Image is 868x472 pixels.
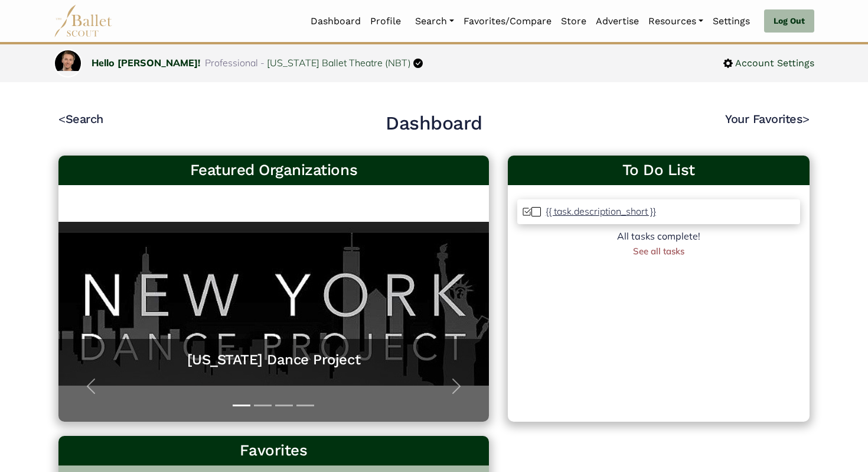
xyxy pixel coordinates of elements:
[556,9,591,34] a: Store
[70,351,477,369] a: [US_STATE] Dance Project
[260,57,265,69] span: -
[764,9,814,33] a: Log Out
[275,399,293,412] button: Slide 3
[205,57,258,69] span: Professional
[459,9,556,34] a: Favorites/Compare
[591,9,644,34] a: Advertise
[306,9,366,34] a: Dashboard
[68,160,479,180] h3: Featured Organizations
[644,9,708,34] a: Resources
[633,245,684,257] a: See all tasks
[725,112,810,126] a: Your Favorites>
[68,441,479,461] h3: Favorites
[58,111,66,126] code: <
[802,111,810,126] code: >
[58,112,103,126] a: <Search
[254,399,272,412] button: Slide 2
[723,56,814,71] a: Account Settings
[733,56,814,71] span: Account Settings
[92,57,200,69] a: Hello [PERSON_NAME]!
[708,9,755,34] a: Settings
[386,111,482,136] h2: Dashboard
[55,50,81,71] img: profile picture
[517,160,800,180] a: To Do List
[233,399,250,412] button: Slide 1
[366,9,406,34] a: Profile
[410,9,459,34] a: Search
[546,205,656,217] p: {{ task.description_short }}
[296,399,314,412] button: Slide 4
[267,57,411,69] a: [US_STATE] Ballet Theatre (NBT)
[517,229,800,244] div: All tasks complete!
